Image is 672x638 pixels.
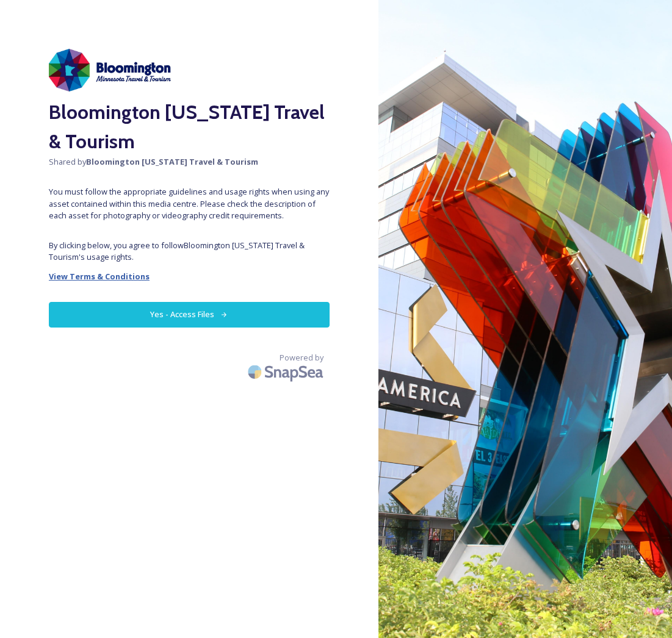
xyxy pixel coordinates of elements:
[280,352,323,364] span: Powered by
[49,98,330,156] h2: Bloomington [US_STATE] Travel & Tourism
[49,240,330,263] span: By clicking below, you agree to follow Bloomington [US_STATE] Travel & Tourism 's usage rights.
[49,302,330,327] button: Yes - Access Files
[49,269,330,284] a: View Terms & Conditions
[86,156,258,167] strong: Bloomington [US_STATE] Travel & Tourism
[49,186,330,221] span: You must follow the appropriate guidelines and usage rights when using any asset contained within...
[49,49,171,91] img: bloomington_logo-horizontal-2024.jpg
[49,156,330,168] span: Shared by
[244,357,330,386] img: SnapSea Logo
[49,271,150,282] strong: View Terms & Conditions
